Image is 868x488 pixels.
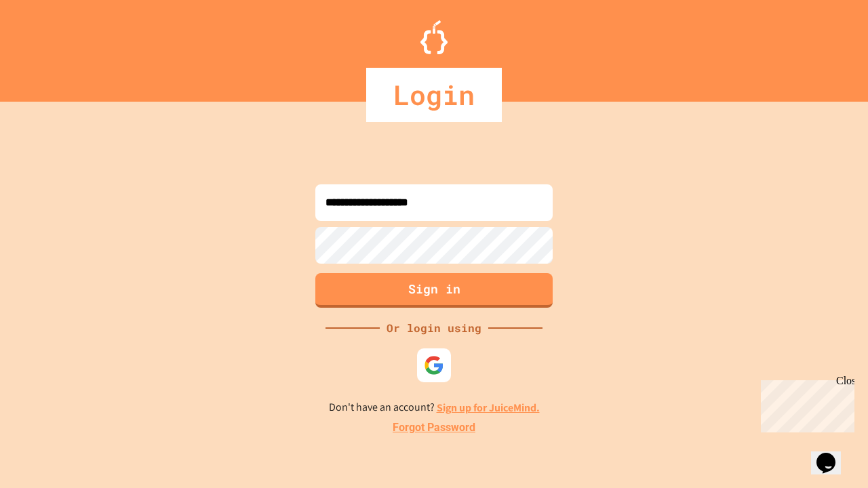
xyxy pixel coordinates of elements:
a: Sign up for JuiceMind. [437,401,540,415]
button: Sign in [315,273,553,308]
img: google-icon.svg [424,355,444,375]
div: Chat with us now!Close [5,5,94,86]
div: Or login using [380,320,488,336]
a: Forgot Password [393,420,475,436]
p: Don't have an account? [329,399,540,416]
iframe: chat widget [811,434,854,474]
div: Login [366,68,502,122]
iframe: chat widget [755,375,854,432]
img: Logo.svg [420,20,448,54]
